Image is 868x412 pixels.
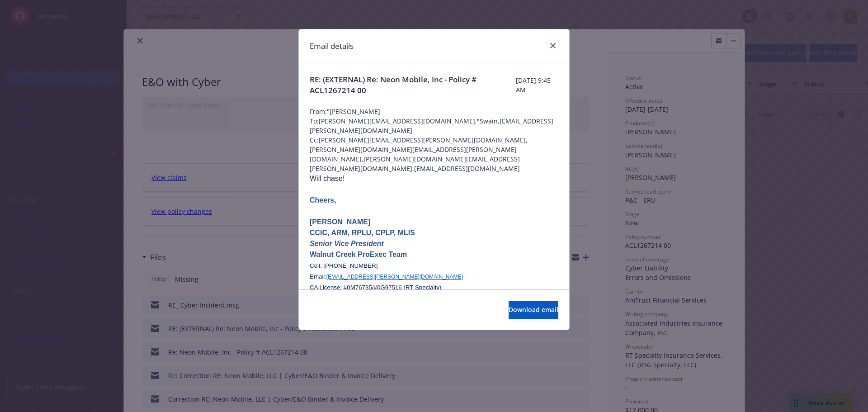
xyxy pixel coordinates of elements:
span: [EMAIL_ADDRESS][PERSON_NAME][DOMAIN_NAME] [326,274,463,280]
span: / [372,284,374,291]
span: : [325,274,326,280]
button: Download email [509,301,558,319]
span: CA License: #0M76735 #0G97516 (RT Specialty) [310,284,441,291]
span: Email [310,273,325,280]
span: Download email [509,305,558,314]
span: Cell: [PHONE_NUMBER] [310,262,377,269]
a: [EMAIL_ADDRESS][PERSON_NAME][DOMAIN_NAME] [326,272,463,280]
